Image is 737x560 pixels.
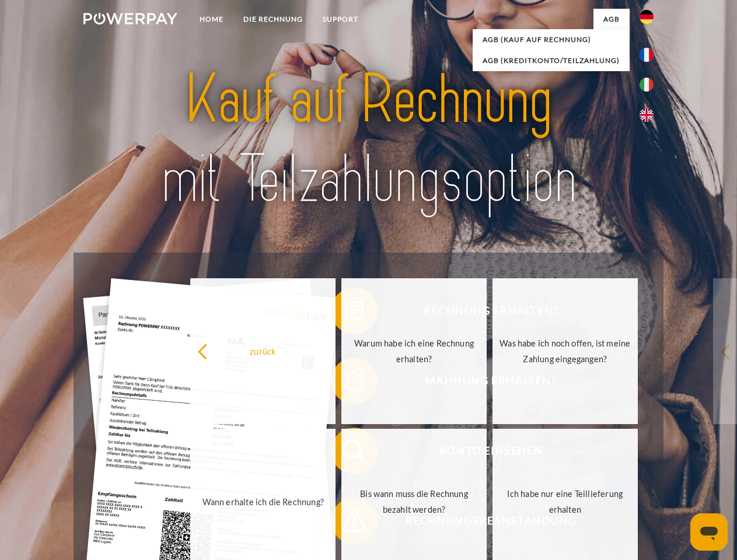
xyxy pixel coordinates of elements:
a: SUPPORT [313,9,368,30]
img: de [640,10,654,24]
a: Home [190,9,233,30]
img: title-powerpay_de.svg [111,56,626,223]
div: Was habe ich noch offen, ist meine Zahlung eingegangen? [500,335,631,367]
a: agb [593,9,630,30]
iframe: Schaltfläche zum Öffnen des Messaging-Fensters [690,513,728,551]
a: AGB (Kreditkonto/Teilzahlung) [473,50,630,71]
img: logo-powerpay-white.svg [83,13,177,24]
a: DIE RECHNUNG [233,9,313,30]
img: fr [640,48,654,62]
div: Bis wann muss die Rechnung bezahlt werden? [348,486,480,517]
div: Ich habe nur eine Teillieferung erhalten [500,486,631,517]
img: it [640,78,654,92]
div: Wann erhalte ich die Rechnung? [197,494,329,509]
a: AGB (Kauf auf Rechnung) [473,29,630,50]
div: Warum habe ich eine Rechnung erhalten? [348,335,480,367]
img: en [640,108,654,122]
div: zurück [197,343,329,359]
a: Was habe ich noch offen, ist meine Zahlung eingegangen? [493,278,638,424]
